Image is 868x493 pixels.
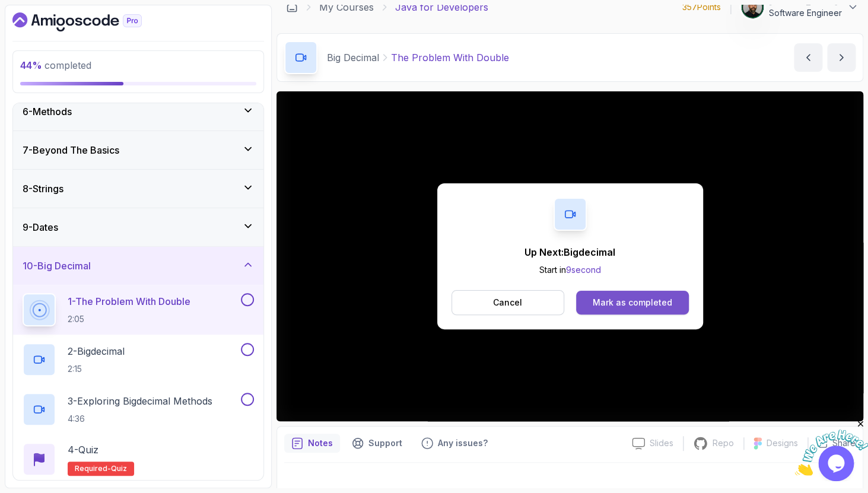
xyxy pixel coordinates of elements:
p: 2:15 [68,363,125,375]
p: Repo [713,437,734,449]
button: previous content [794,43,822,72]
p: 2:05 [68,313,190,325]
button: Mark as completed [576,291,688,314]
button: Feedback button [414,434,495,453]
button: Support button [345,434,409,453]
p: 357 Points [682,1,721,13]
button: 10-Big Decimal [13,247,263,285]
iframe: 1 - The Problem With double [276,91,863,421]
p: Support [368,437,402,449]
div: Mark as completed [593,297,672,308]
button: 8-Strings [13,170,263,208]
span: quiz [111,464,127,473]
p: 4 - Quiz [68,443,98,457]
p: Designs [767,437,798,449]
p: Any issues? [438,437,488,449]
button: 9-Dates [13,208,263,246]
button: 6-Methods [13,93,263,131]
button: 1-The Problem With Double2:05 [23,293,254,326]
h3: 8 - Strings [23,182,63,196]
span: Required- [75,464,111,473]
iframe: chat widget [794,419,868,475]
p: 4:36 [68,413,212,425]
h3: 10 - Big Decimal [23,259,91,273]
p: The Problem With Double [391,50,509,65]
button: 3-Exploring Bigdecimal Methods4:36 [23,393,254,426]
p: Notes [308,437,333,449]
p: Up Next: Bigdecimal [524,245,615,259]
a: Dashboard [12,12,169,31]
span: completed [20,59,91,71]
button: 7-Beyond The Basics [13,131,263,169]
button: notes button [284,434,340,453]
button: Cancel [452,290,565,315]
p: Cancel [493,297,522,308]
p: 2 - Bigdecimal [68,344,125,358]
p: Software Engineer [769,7,842,19]
p: Start in [524,264,615,276]
button: 2-Bigdecimal2:15 [23,343,254,376]
button: 4-QuizRequired-quiz [23,443,254,476]
p: Big Decimal [327,50,379,65]
h3: 9 - Dates [23,220,58,234]
button: next content [827,43,856,72]
span: 44 % [20,59,42,71]
h3: 7 - Beyond The Basics [23,143,119,157]
h3: 6 - Methods [23,104,72,119]
p: Slides [650,437,673,449]
p: 1 - The Problem With Double [68,294,190,308]
span: 9 second [566,265,601,275]
a: Dashboard [286,1,298,13]
p: 3 - Exploring Bigdecimal Methods [68,394,212,408]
